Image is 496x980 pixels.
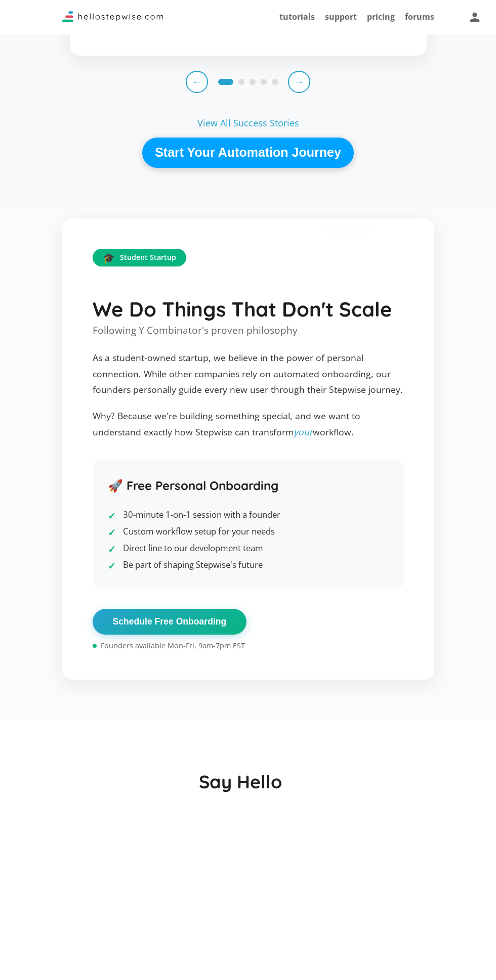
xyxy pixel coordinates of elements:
[142,138,354,168] button: Start Your Automation Journey
[405,11,434,22] a: forums
[103,253,115,262] span: 🎓
[93,609,247,635] button: Schedule Free Onboarding
[108,507,389,523] li: 30-minute 1-on-1 session with a founder
[279,11,315,22] a: tutorials
[108,540,389,557] li: Direct line to our development team
[108,475,389,497] h3: 🚀 Free Personal Onboarding
[294,426,313,438] em: your
[325,11,357,22] a: support
[62,11,163,22] img: Logo
[93,408,404,440] p: Why? Because we're building something special, and we want to understand exactly how Stepwise can...
[261,79,267,85] button: Go to testimonial 4
[108,557,389,573] li: Be part of shaping Stepwise's future
[93,325,404,335] p: Following Y Combinator's proven philosophy
[93,642,404,649] span: Founders available Mon-Fri, 9am-7pm EST
[120,254,176,261] span: Student Startup
[199,771,282,792] h2: Say Hello
[62,14,163,25] a: Stepwise
[288,71,310,93] button: Next testimonial
[197,118,299,127] a: View All Success Stories
[272,79,278,85] button: Go to testimonial 5
[93,298,404,320] h2: We Do Things That Don't Scale
[250,79,256,85] button: Go to testimonial 3
[218,79,233,85] button: Go to testimonial 1
[93,350,404,398] p: As a student-owned startup, we believe in the power of personal connection. While other companies...
[108,523,389,540] li: Custom workflow setup for your needs
[238,79,244,85] button: Go to testimonial 2
[367,11,395,22] a: pricing
[186,71,208,93] button: Previous testimonial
